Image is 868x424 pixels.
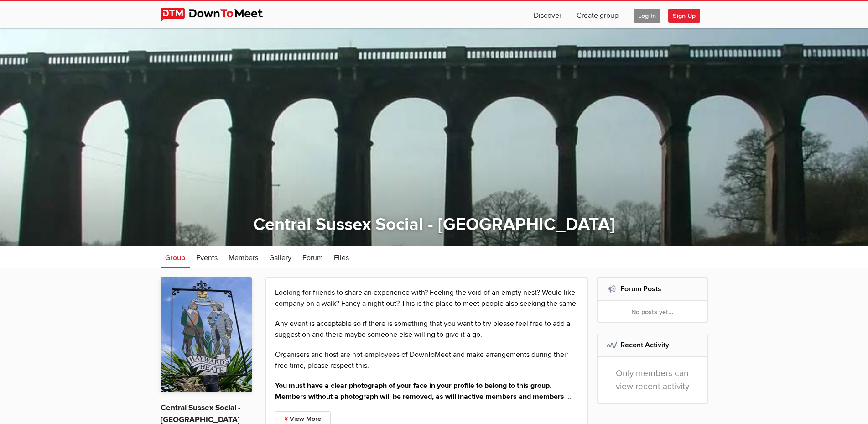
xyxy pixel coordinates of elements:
[626,1,668,28] a: Log In
[526,1,569,28] a: Discover
[192,246,222,268] a: Events
[298,246,327,268] a: Forum
[165,253,185,262] span: Group
[229,253,258,262] span: Members
[275,381,572,401] strong: You must have a clear photograph of your face in your profile to belong to this group. Members wi...
[607,334,698,356] h2: Recent Activity
[329,246,353,268] a: Files
[265,246,296,268] a: Gallery
[196,253,218,262] span: Events
[161,246,190,268] a: Group
[598,301,707,323] div: No posts yet...
[598,357,707,403] div: Only members can view recent activity
[161,277,252,392] img: Central Sussex Social - Haywards Heath
[334,253,349,262] span: Files
[275,287,579,309] p: Looking for friends to share an experience with? Feeling the void of an empty nest? Would like co...
[269,253,291,262] span: Gallery
[668,1,707,28] a: Sign Up
[161,8,277,21] img: DownToMeet
[275,349,579,371] p: Organisers and host are not employees of DownToMeet and make arrangements during their free time,...
[302,253,323,262] span: Forum
[275,318,579,340] p: Any event is acceptable so if there is something that you want to try please feel free to add a s...
[634,9,660,23] span: Log In
[569,1,626,28] a: Create group
[668,9,700,23] span: Sign Up
[620,284,661,293] a: Forum Posts
[224,246,263,268] a: Members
